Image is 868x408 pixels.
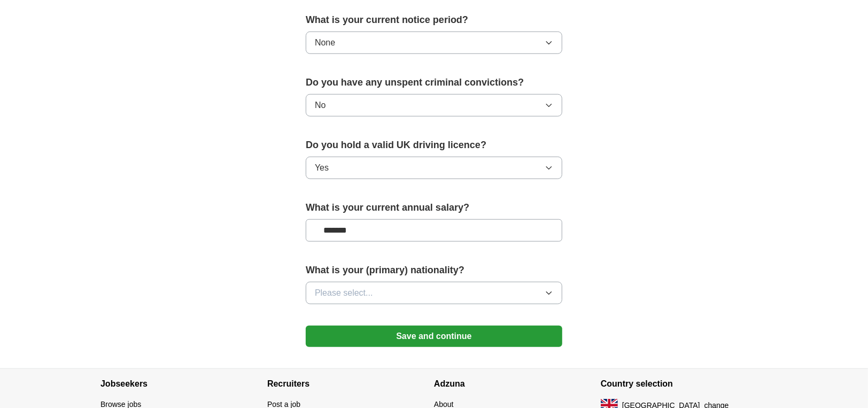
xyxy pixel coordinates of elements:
[601,369,768,399] h4: Country selection
[306,13,562,27] label: What is your current notice period?
[306,157,562,179] button: Yes
[315,36,335,49] span: None
[306,94,562,117] button: No
[306,138,562,152] label: Do you hold a valid UK driving licence?
[315,287,373,299] span: Please select...
[306,326,562,347] button: Save and continue
[306,263,562,278] label: What is your (primary) nationality?
[315,161,329,174] span: Yes
[306,75,562,90] label: Do you have any unspent criminal convictions?
[315,99,325,112] span: No
[306,282,562,304] button: Please select...
[306,32,562,54] button: None
[306,201,562,215] label: What is your current annual salary?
